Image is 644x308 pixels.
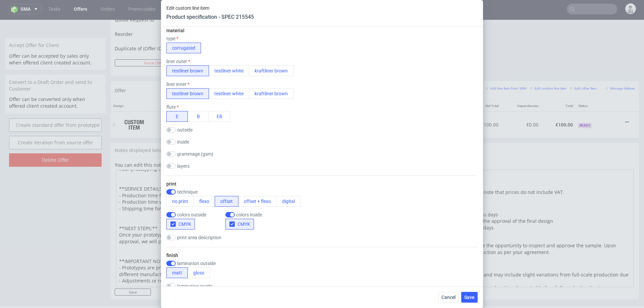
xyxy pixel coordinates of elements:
button: offset [215,196,238,207]
td: Reorder [115,10,215,23]
button: digital [276,196,301,207]
td: €100.00 [432,92,467,118]
button: flexo [194,196,215,207]
th: Total [541,81,576,92]
button: gloss [187,267,210,278]
span: CMYK [176,221,191,227]
span: Offer [115,68,126,73]
a: Create standard offer from prototype [9,99,102,112]
span: Save [464,295,475,300]
button: kraftliner brown [249,65,293,76]
header: Product specification - SPEC 215545 [166,13,254,21]
th: Quant. [409,81,432,92]
label: outside [177,127,193,133]
img: ico-item-custom-a8f9c3db6a5631ce2f509e228e8b95abde266dc4376634de7b166047de09ff05.png [117,97,151,113]
label: inside [177,139,189,145]
th: ID [175,81,208,92]
a: Create iteration from source offer [9,116,102,130]
button: kraftliner brown [249,88,293,99]
label: print area description [177,235,221,240]
button: EB [209,111,230,122]
td: €0.00 [501,92,541,118]
button: E [166,111,188,122]
small: Add custom line item [530,67,567,70]
button: testliner brown [166,65,209,76]
th: Design [111,81,175,92]
label: finish [166,253,178,258]
label: layers [177,163,190,169]
div: Notes displayed below the Offer [111,123,639,138]
span: CMYK [235,221,250,227]
div: Accept Offer for Client [5,18,106,33]
small: Add line item from VMA [486,67,527,70]
button: testliner brown [166,88,209,99]
th: Unit Price [432,81,467,92]
div: You can edit this note using [115,142,635,269]
th: Status [576,81,606,92]
div: Convert to a Draft Order and send to Customer [5,55,106,76]
textarea: Dear Customer, Your prototyping service offer is ready. Please note that prices do not include VA... [116,150,374,267]
label: colors outside [177,212,206,217]
button: Save [461,292,478,303]
small: Add other item [570,67,597,70]
input: Save [115,269,151,276]
label: print [166,181,176,187]
label: liner inner [166,82,190,87]
input: Only numbers [221,24,361,34]
button: B [187,111,209,122]
button: corrugated [166,43,201,53]
td: 1 [409,92,432,118]
span: Cancel [441,295,455,300]
span: SPEC- 215545 [312,96,337,101]
th: Dependencies [501,81,541,92]
label: lamination outside [177,261,216,266]
button: no print [166,196,194,207]
button: testliner white [209,65,249,76]
button: CMYK [225,219,254,229]
td: €100.00 [541,92,576,118]
small: Add PIM line item [451,67,482,70]
th: Name [208,81,409,92]
input: Delete Offer [9,134,102,147]
input: Save [329,40,366,47]
button: offset + flexo [238,196,277,207]
label: lamination inside [177,284,212,289]
button: CMYK [166,219,195,229]
p: Offer can be converted only when offered client created account. [9,76,102,89]
label: colors inside [236,212,262,217]
label: grammage (gsm) [177,151,213,157]
div: Custom • Custom [211,95,406,115]
button: matt [166,267,188,278]
th: Net Total [467,81,501,92]
button: Cancel [438,292,459,303]
button: testliner white [209,88,249,99]
label: flute [166,104,179,110]
td: €100.00 [467,92,501,118]
span: Ready [578,103,592,108]
span: Source: [211,110,237,114]
small: Manage dielines [605,67,635,70]
label: material [166,28,184,33]
label: technique [177,189,198,195]
button: Force CRM resync [115,40,205,47]
a: CAVT-1 [224,110,237,114]
label: liner outer [166,59,190,64]
p: Offer can be accepted by sales only when offered client created account. [9,33,102,46]
strong: 769217 [178,102,194,108]
label: type [166,36,178,41]
span: Prototyping service - mailer box fefco 427, 32x20.5x 10 cm [211,95,311,102]
a: markdown [179,142,203,148]
td: Duplicate of (Offer ID) [115,23,215,39]
span: Edit custom line item [166,5,254,11]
